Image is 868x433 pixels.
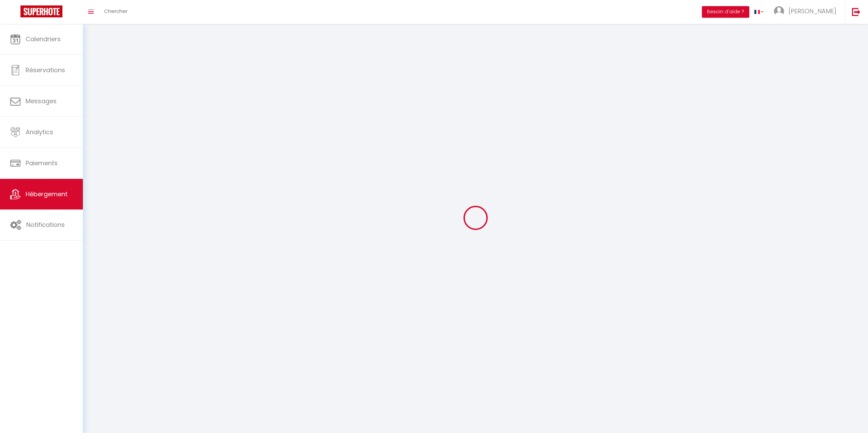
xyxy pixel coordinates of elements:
img: Super Booking [20,5,62,17]
span: [PERSON_NAME] [789,7,836,15]
span: Réservations [26,66,65,74]
img: ... [774,6,784,16]
span: Chercher [104,7,128,15]
span: Hébergement [26,190,68,198]
span: Paiements [26,159,58,167]
span: Notifications [26,220,65,229]
span: Messages [26,97,57,105]
span: Calendriers [26,35,61,43]
img: logout [852,7,860,16]
span: Analytics [26,128,53,136]
button: Besoin d'aide ? [702,6,749,18]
